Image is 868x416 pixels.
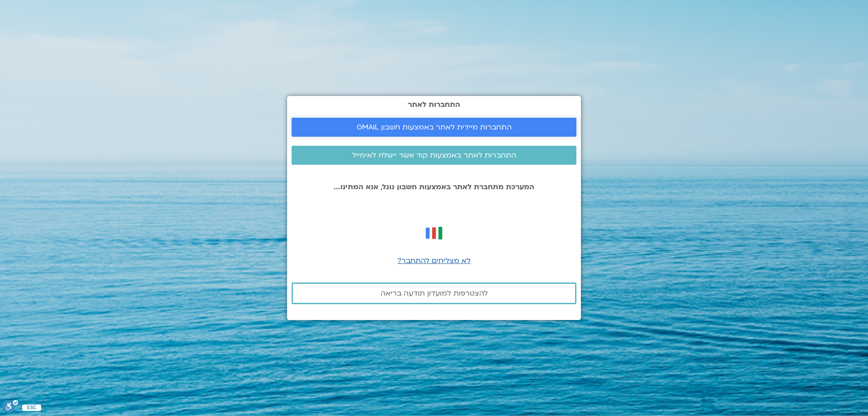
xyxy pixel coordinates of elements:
[292,146,576,165] a: התחברות לאתר באמצעות קוד אשר יישלח לאימייל
[357,123,512,131] span: התחברות מיידית לאתר באמצעות חשבון GMAIL
[397,256,471,266] a: לא מצליחים להתחבר?
[381,289,488,297] span: להצטרפות למועדון תודעה בריאה
[352,151,516,159] span: התחברות לאתר באמצעות קוד אשר יישלח לאימייל
[292,100,576,109] h2: התחברות לאתר
[292,183,576,191] p: המערכת מתחברת לאתר באמצעות חשבון גוגל, אנא המתינו...
[292,118,576,137] a: התחברות מיידית לאתר באמצעות חשבון GMAIL
[292,282,576,304] a: להצטרפות למועדון תודעה בריאה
